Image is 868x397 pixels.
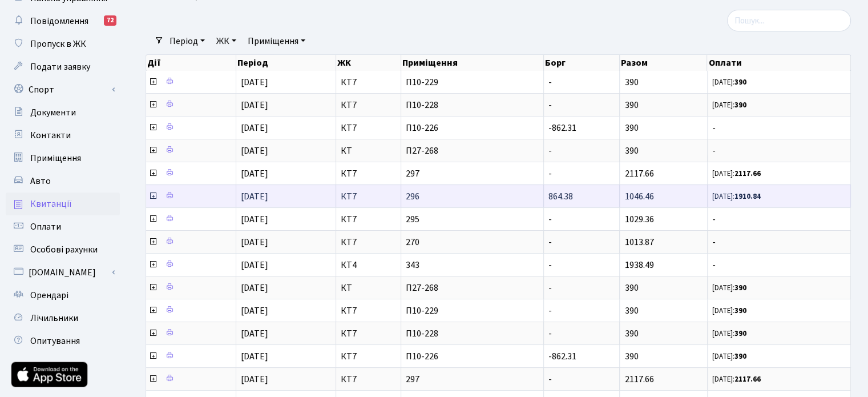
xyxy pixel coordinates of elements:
span: 1046.46 [624,190,653,203]
small: [DATE]: [712,191,761,202]
span: КТ7 [341,169,396,178]
th: ЖК [336,55,401,71]
small: [DATE]: [712,374,761,384]
span: Лічильники [30,312,78,324]
a: Приміщення [6,147,120,170]
span: Приміщення [30,152,81,165]
span: - [548,282,552,294]
span: 297 [406,169,539,178]
small: [DATE]: [712,169,761,179]
span: 2117.66 [624,373,653,386]
span: КТ7 [341,329,396,338]
a: Приміщення [243,31,310,51]
a: Пропуск в ЖК [6,33,120,55]
span: 390 [624,327,638,340]
th: Період [236,55,336,71]
a: Спорт [6,78,120,101]
span: [DATE] [241,282,268,294]
span: Опитування [30,335,80,347]
span: 390 [624,350,638,363]
a: Квитанції [6,193,120,215]
a: Документи [6,101,120,124]
span: [DATE] [241,167,268,180]
b: 390 [734,328,746,339]
span: 295 [406,215,539,224]
span: КТ7 [341,123,396,133]
th: Борг [544,55,620,71]
span: 390 [624,282,638,294]
span: - [548,213,552,226]
span: [DATE] [241,122,268,134]
span: Повідомлення [30,15,88,27]
b: 390 [734,306,746,316]
span: 390 [624,76,638,89]
span: 1013.87 [624,236,653,248]
b: 390 [734,77,746,87]
span: Особові рахунки [30,243,98,256]
span: П10-228 [406,101,539,110]
span: - [712,123,846,133]
span: Авто [30,175,51,187]
span: - [712,238,846,247]
span: - [548,76,552,89]
span: - [548,327,552,340]
span: КТ [341,283,396,292]
span: КТ7 [341,306,396,315]
th: Оплати [707,55,850,71]
span: - [548,304,552,317]
th: Разом [620,55,707,71]
small: [DATE]: [712,306,746,316]
div: 72 [104,15,116,26]
span: КТ7 [341,352,396,361]
span: [DATE] [241,76,268,89]
span: - [548,236,552,248]
span: 2117.66 [624,167,653,180]
a: Повідомлення72 [6,10,120,33]
span: Документи [30,106,76,119]
small: [DATE]: [712,351,746,362]
a: Лічильники [6,307,120,330]
span: 390 [624,122,638,134]
span: [DATE] [241,350,268,363]
a: Контакти [6,124,120,147]
span: 296 [406,192,539,201]
b: 2117.66 [734,169,761,179]
span: КТ7 [341,238,396,247]
span: 864.38 [548,190,573,203]
span: 270 [406,238,539,247]
span: КТ7 [341,215,396,224]
span: П27-268 [406,283,539,292]
a: Подати заявку [6,55,120,78]
span: Пропуск в ЖК [30,38,86,50]
a: Особові рахунки [6,238,120,261]
span: КТ7 [341,375,396,384]
input: Пошук... [727,10,851,31]
span: -862.31 [548,350,576,363]
b: 1910.84 [734,191,761,202]
b: 390 [734,100,746,110]
th: Приміщення [401,55,544,71]
span: [DATE] [241,259,268,271]
span: 343 [406,260,539,270]
b: 390 [734,351,746,362]
th: Дії [146,55,236,71]
span: [DATE] [241,304,268,317]
small: [DATE]: [712,100,746,110]
span: - [712,215,846,224]
span: Контакти [30,129,71,142]
b: 390 [734,283,746,293]
span: - [548,259,552,271]
span: 390 [624,99,638,111]
span: - [548,99,552,111]
a: Період [165,31,209,51]
span: КТ4 [341,260,396,270]
small: [DATE]: [712,77,746,87]
span: [DATE] [241,213,268,226]
a: Оплати [6,215,120,238]
span: 297 [406,375,539,384]
span: П10-229 [406,306,539,315]
span: [DATE] [241,145,268,157]
span: -862.31 [548,122,576,134]
span: - [548,145,552,157]
span: [DATE] [241,373,268,386]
